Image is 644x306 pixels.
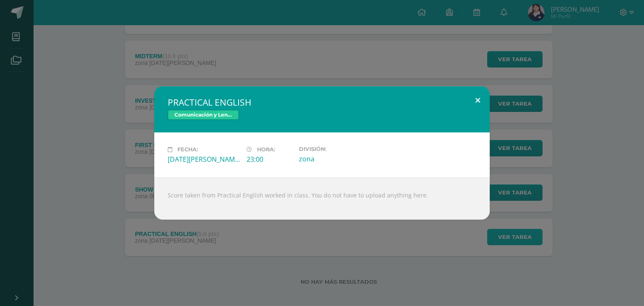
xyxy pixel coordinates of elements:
[466,86,490,115] button: Close (Esc)
[168,96,476,108] h2: PRACTICAL ENGLISH
[247,155,292,164] div: 23:00
[177,146,198,153] span: Fecha:
[168,110,239,120] span: Comunicación y Lenguaje L3 (Inglés Técnico) 4
[299,146,371,152] label: División:
[257,146,275,153] span: Hora:
[299,154,371,163] div: zona
[168,155,240,164] div: [DATE][PERSON_NAME]
[154,177,490,220] div: Score taken from Practical English worked in class. You do not have to upload anything here.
